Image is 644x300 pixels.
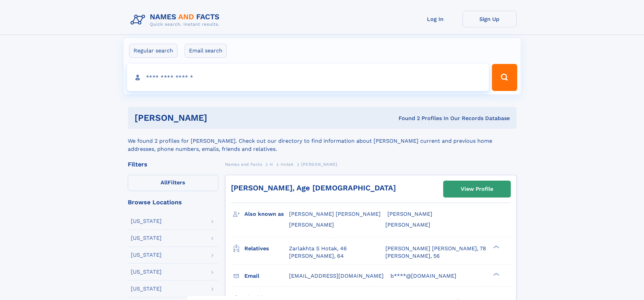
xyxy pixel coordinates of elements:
[270,160,273,168] a: H
[385,222,430,228] span: [PERSON_NAME]
[444,181,510,197] a: View Profile
[231,184,396,192] a: [PERSON_NAME], Age [DEMOGRAPHIC_DATA]
[131,286,162,292] div: [US_STATE]
[128,175,218,191] label: Filters
[281,162,293,167] span: Hotak
[387,211,432,217] span: [PERSON_NAME]
[385,252,440,260] a: [PERSON_NAME], 56
[185,44,227,58] label: Email search
[492,245,500,249] div: ❯
[289,222,334,228] span: [PERSON_NAME]
[301,162,337,167] span: [PERSON_NAME]
[244,270,289,282] h3: Email
[408,11,462,27] a: Log In
[128,11,225,29] img: Logo Names and Facts
[281,160,293,168] a: Hotak
[129,44,177,58] label: Regular search
[270,162,273,167] span: H
[135,114,303,122] h1: [PERSON_NAME]
[131,235,162,241] div: [US_STATE]
[161,179,168,186] span: All
[128,161,218,167] div: Filters
[462,11,517,27] a: Sign Up
[492,64,517,91] button: Search Button
[244,208,289,220] h3: Also known as
[289,273,384,279] span: [EMAIL_ADDRESS][DOMAIN_NAME]
[128,199,218,205] div: Browse Locations
[244,243,289,254] h3: Relatives
[385,245,486,252] a: [PERSON_NAME] [PERSON_NAME], 78
[289,252,344,260] a: [PERSON_NAME], 64
[303,115,510,122] div: Found 2 Profiles In Our Records Database
[289,245,347,252] a: Zarlakhta S Hotak, 46
[492,272,500,276] div: ❯
[131,252,162,258] div: [US_STATE]
[131,269,162,275] div: [US_STATE]
[461,181,493,197] div: View Profile
[131,218,162,224] div: [US_STATE]
[128,129,517,153] div: We found 2 profiles for [PERSON_NAME]. Check out our directory to find information about [PERSON_...
[127,64,489,91] input: search input
[289,211,381,217] span: [PERSON_NAME] [PERSON_NAME]
[225,160,262,168] a: Names and Facts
